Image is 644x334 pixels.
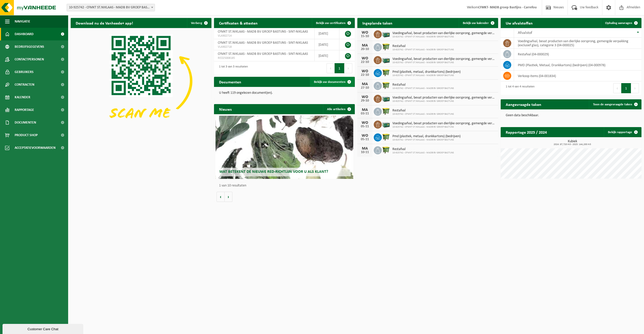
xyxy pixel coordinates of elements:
[604,127,641,137] a: Bekijk rapportage
[392,35,496,38] span: 10-925742 - CFMKT ST.NIKLAAS - MADB BV GROEP BASTIJNS
[360,60,370,64] div: 22-10
[315,28,339,39] td: [DATE]
[382,81,390,90] img: WB-1100-HPE-GN-50
[360,56,370,60] div: WO
[392,122,496,126] span: Voedingsafval, bevat producten van dierlijke oorsprong, gemengde verpakking (exc...
[15,53,44,66] span: Contactpersonen
[518,31,532,35] span: Afvalstof
[218,52,308,56] span: CFMKT ST.NIKLAAS - MADB BV GROEP BASTIJNS - SINT-NIKLAAS
[459,18,498,28] a: Bekijk uw kalender
[360,112,370,115] div: 03-11
[360,108,370,112] div: MA
[503,140,641,146] h3: Kubiek
[392,57,496,61] span: Voedingsafval, bevat producten van dierlijke oorsprong, gemengde verpakking (exc...
[392,87,454,90] span: 10-925742 - CFMKT ST.NIKLAAS - MADB BV GROEP BASTIJNS
[15,129,38,141] span: Product Shop
[503,83,534,94] div: 1 tot 4 van 4 resultaten
[218,41,308,45] span: CFMKT ST.NIKLAAS - MADB BV GROEP BASTIJNS - SINT-NIKLAAS
[360,95,370,99] div: WO
[360,73,370,77] div: 22-10
[501,18,538,28] h2: Uw afvalstoffen
[214,104,237,114] h2: Nieuws
[310,77,354,87] a: Bekijk uw documenten
[316,21,345,25] span: Bekijk uw certificaten
[15,141,56,154] span: Acceptatievoorwaarden
[360,43,370,47] div: MA
[216,116,354,179] a: Wat betekent de nieuwe RED-richtlijn voor u als klant?
[506,114,636,117] p: Geen data beschikbaar.
[392,138,461,141] span: 10-925742 - CFMKT ST.NIKLAAS - MADB BV GROEP BASTIJNS
[15,28,34,40] span: Dashboard
[15,104,34,116] span: Rapportage
[219,170,328,174] span: Wat betekent de nieuwe RED-richtlijn voor u als klant?
[392,48,454,51] span: 10-925742 - CFMKT ST.NIKLAAS - MADB BV GROEP BASTIJNS
[360,151,370,154] div: 10-11
[392,61,496,64] span: 10-925742 - CFMKT ST.NIKLAAS - MADB BV GROEP BASTIJNS
[67,4,155,11] span: 10-925742 - CFMKT ST.NIKLAAS - MADB BV GROEP BASTIJNS - SINT-NIKLAAS
[357,18,397,28] h2: Ingeplande taken
[392,31,496,35] span: Voedingsafval, bevat producten van dierlijke oorsprong, gemengde verpakking (exc...
[344,63,352,73] button: Next
[67,4,155,11] span: 10-925742 - CFMKT ST.NIKLAAS - MADB BV GROEP BASTIJNS - SINT-NIKLAAS
[360,99,370,103] div: 29-10
[15,66,34,78] span: Gebruikers
[225,192,232,202] button: Volgende
[360,82,370,86] div: MA
[503,143,641,146] span: 2024: 87,720 m3 - 2025: 144,200 m3
[315,50,339,61] td: [DATE]
[631,83,639,93] button: Next
[382,107,390,115] img: WB-1100-HPE-GN-50
[15,40,44,53] span: Bedrijfsgegevens
[514,38,641,49] td: voedingsafval, bevat producten van dierlijke oorsprong, gemengde verpakking (exclusief glas), cat...
[218,30,308,34] span: CFMKT ST.NIKLAAS - MADB BV GROEP BASTIJNS - SINT-NIKLAAS
[360,69,370,73] div: WO
[214,77,246,87] h2: Documenten
[601,18,641,28] a: Ophaling aanvragen
[219,91,350,95] p: U heeft 119 ongelezen document(en).
[3,323,84,334] iframe: chat widget
[593,103,632,106] span: Toon de aangevraagde taken
[514,60,641,70] td: PMD (Plastiek, Metaal, Drankkartons) (bedrijven) (04-000978)
[187,18,211,28] button: Verberg
[360,134,370,138] div: WO
[478,6,537,9] strong: CFMKT- MADB groep Bastijns - Carrefou
[621,83,631,93] button: 1
[514,49,641,60] td: restafval (04-000029)
[360,121,370,125] div: WO
[392,44,454,48] span: Restafval
[15,116,36,129] span: Documenten
[360,47,370,51] div: 20-10
[335,63,344,73] button: 1
[218,45,311,49] span: VLA902718
[392,96,496,100] span: Voedingsafval, bevat producten van dierlijke oorsprong, gemengde verpakking (exc...
[392,70,461,74] span: Pmd (plastiek, metaal, drankkartons) (bedrijven)
[605,21,632,25] span: Ophaling aanvragen
[392,109,454,113] span: Restafval
[218,34,311,38] span: VLA902714
[613,83,621,93] button: Previous
[15,91,30,104] span: Kalender
[463,21,489,25] span: Bekijk uw kalender
[360,125,370,128] div: 05-11
[360,138,370,141] div: 05-11
[312,18,354,28] a: Bekijk uw certificaten
[392,83,454,87] span: Restafval
[589,99,641,109] a: Toon de aangevraagde taken
[501,99,546,109] h2: Aangevraagde taken
[514,70,641,81] td: verkoop items (04-001834)
[392,134,461,138] span: Pmd (plastiek, metaal, drankkartons) (bedrijven)
[360,31,370,35] div: WO
[71,28,211,134] img: Download de VHEPlus App
[191,21,202,25] span: Verberg
[327,63,335,73] button: Previous
[315,39,339,50] td: [DATE]
[501,127,552,137] h2: Rapportage 2025 / 2024
[314,80,345,84] span: Bekijk uw documenten
[217,192,225,202] button: Vorige
[392,147,454,151] span: Restafval
[382,94,390,103] img: PB-LB-0680-HPE-GN-01
[392,100,496,103] span: 10-925742 - CFMKT ST.NIKLAAS - MADB BV GROEP BASTIJNS
[392,74,461,77] span: 10-925742 - CFMKT ST.NIKLAAS - MADB BV GROEP BASTIJNS
[382,55,390,64] img: PB-LB-0680-HPE-GN-01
